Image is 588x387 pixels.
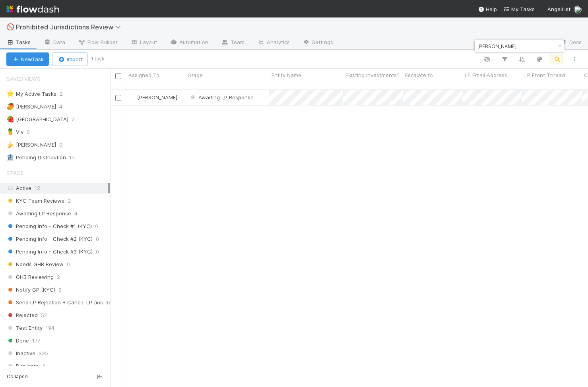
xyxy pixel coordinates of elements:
[16,23,125,31] span: Prohibited Jurisdictions Review
[32,336,40,346] span: 177
[6,310,38,320] span: Rejected
[405,71,433,79] span: Escalate to
[6,221,92,231] span: Pending Info - Check #1 (KYC)
[130,94,136,101] img: avatar_7d83f73c-397d-4044-baf2-bb2da42e298f.png
[553,37,588,49] a: Docs
[59,140,70,150] span: 0
[6,361,39,371] span: Duplicate
[465,71,507,79] span: LP Email Address
[478,5,497,13] div: Help
[6,348,35,358] span: Inactive
[296,37,340,49] a: Settings
[78,38,118,46] span: Flow Builder
[46,323,54,333] span: 194
[6,128,14,135] span: 🍍
[6,116,14,122] span: 🍓
[188,71,203,79] span: Stage
[6,90,14,97] span: ⭐
[345,71,400,79] span: Existing Investments?
[37,37,72,49] a: Data
[503,6,535,12] span: My Tasks
[6,38,31,46] span: Tasks
[42,361,45,371] span: 4
[72,114,83,124] span: 2
[52,52,88,66] button: Import
[547,6,571,12] span: AngelList
[6,102,56,112] div: [PERSON_NAME]
[57,272,60,282] span: 2
[574,6,582,14] img: avatar_7d83f73c-397d-4044-baf2-bb2da42e298f.png
[59,102,70,112] span: 4
[60,89,71,99] span: 2
[6,140,56,150] div: [PERSON_NAME]
[69,153,82,163] span: 17
[58,285,62,295] span: 3
[6,183,108,193] div: Active
[115,95,121,101] input: Toggle Row Selected
[7,373,28,380] span: Collapse
[6,298,114,308] span: Send LP Rejection + Cancel LP (ios-adj)
[6,2,59,16] img: logo-inverted-e16ddd16eac7371096b0.svg
[6,272,54,282] span: GHB Reviewing
[68,196,71,206] span: 2
[6,285,55,295] span: Notify GP (KYC)
[39,348,48,358] span: 335
[215,37,251,49] a: Team
[95,221,98,231] span: 0
[272,71,301,79] span: Entity Name
[6,114,68,124] div: [GEOGRAPHIC_DATA]
[6,234,93,244] span: Pending Info - Check #2 (KYC)
[124,37,163,49] a: Layout
[6,52,49,66] button: NewTask
[6,23,14,30] span: 🚫
[91,55,105,62] small: 1 task
[35,185,40,191] span: 12
[27,127,38,137] span: 0
[6,71,41,87] span: Saved Views
[163,37,215,49] a: Automation
[6,127,23,137] div: Viv
[6,196,64,206] span: KYC Team Reviews
[476,41,555,51] input: Search...
[74,209,78,219] span: 4
[6,153,66,163] div: Pending Distribution
[128,71,159,79] span: Assigned To
[137,94,177,101] span: [PERSON_NAME]
[6,103,14,110] span: 🥭
[6,154,14,161] span: 🏦
[6,165,23,181] span: Stage
[67,259,70,269] span: 0
[6,89,56,99] div: My Active Tasks
[198,94,254,101] span: Awaiting LP Response
[41,310,47,320] span: 52
[6,141,14,148] span: 🍌
[251,37,296,49] a: Analytics
[6,209,71,219] span: Awaiting LP Response
[6,247,93,257] span: Pending Info - Check #3 (KYC)
[6,323,43,333] span: Test Entity
[524,71,565,79] span: LP Front Thread
[96,247,99,257] span: 0
[6,259,64,269] span: Needs GHB Review
[6,336,29,346] span: Done
[96,234,99,244] span: 0
[115,73,121,79] input: Toggle All Rows Selected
